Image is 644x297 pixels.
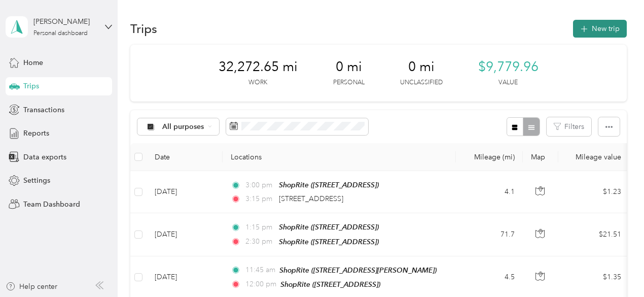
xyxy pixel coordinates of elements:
[336,59,362,75] span: 0 mi
[280,280,380,288] span: ShopRite ([STREET_ADDRESS])
[279,238,379,246] span: ShopRite ([STREET_ADDRESS])
[6,281,57,292] button: Help center
[573,20,627,38] button: New trip
[23,152,66,162] span: Data exports
[333,78,365,87] p: Personal
[245,265,275,276] span: 11:45 am
[245,222,274,233] span: 1:15 pm
[400,78,443,87] p: Unclassified
[245,180,274,191] span: 3:00 pm
[279,181,379,189] span: ShopRite ([STREET_ADDRESS])
[558,143,629,171] th: Mileage value
[456,143,523,171] th: Mileage (mi)
[558,213,629,256] td: $21.51
[33,30,88,37] div: Personal dashboard
[547,117,591,136] button: Filters
[279,223,379,231] span: ShopRite ([STREET_ADDRESS])
[456,213,523,256] td: 71.7
[223,143,456,171] th: Locations
[23,175,50,186] span: Settings
[248,78,267,87] p: Work
[147,143,223,171] th: Date
[23,128,49,139] span: Reports
[523,143,558,171] th: Map
[478,59,539,75] span: $9,779.96
[245,236,274,247] span: 2:30 pm
[23,57,43,68] span: Home
[219,59,298,75] span: 32,272.65 mi
[456,171,523,213] td: 4.1
[23,199,80,210] span: Team Dashboard
[245,279,276,290] span: 12:00 pm
[147,171,223,213] td: [DATE]
[162,123,204,130] span: All purposes
[498,78,518,87] p: Value
[279,194,343,203] span: [STREET_ADDRESS]
[130,23,157,34] h1: Trips
[147,213,223,256] td: [DATE]
[558,171,629,213] td: $1.23
[279,266,437,274] span: ShopRite ([STREET_ADDRESS][PERSON_NAME])
[245,193,274,205] span: 3:15 pm
[587,240,644,297] iframe: Everlance-gr Chat Button Frame
[408,59,435,75] span: 0 mi
[23,81,39,91] span: Trips
[33,16,97,27] div: [PERSON_NAME]
[23,105,64,115] span: Transactions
